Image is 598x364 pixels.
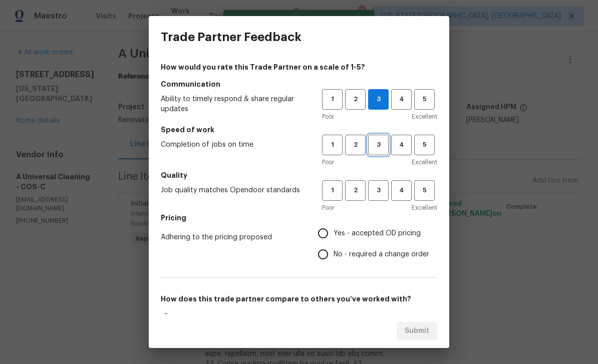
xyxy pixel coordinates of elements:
[346,139,365,151] span: 2
[369,139,388,151] span: 3
[318,223,437,265] div: Pricing
[161,125,437,135] h5: Speed of work
[161,170,437,180] h5: Quality
[161,79,437,89] h5: Communication
[334,228,421,239] span: Yes - accepted OD pricing
[368,89,389,110] button: 3
[415,139,434,151] span: 5
[322,112,334,122] span: Poor
[345,135,366,155] button: 2
[161,294,437,304] h5: How does this trade partner compare to others you’ve worked with?
[161,94,306,114] span: Ability to timely respond & share regular updates
[414,89,435,110] button: 5
[415,185,434,196] span: 5
[345,89,366,110] button: 2
[322,89,343,110] button: 1
[161,232,302,242] span: Adhering to the pricing proposed
[176,313,283,324] span: This is my favorite trade partner
[323,185,342,196] span: 1
[391,89,412,110] button: 4
[161,185,306,195] span: Job quality matches Opendoor standards
[161,140,306,150] span: Completion of jobs on time
[391,180,412,201] button: 4
[322,203,334,213] span: Poor
[322,157,334,167] span: Poor
[323,94,342,105] span: 1
[345,180,366,201] button: 2
[334,249,429,260] span: No - required a change order
[392,139,411,151] span: 4
[412,203,437,213] span: Excellent
[412,112,437,122] span: Excellent
[415,94,434,105] span: 5
[369,185,388,196] span: 3
[391,135,412,155] button: 4
[412,157,437,167] span: Excellent
[346,94,365,105] span: 2
[392,185,411,196] span: 4
[346,185,365,196] span: 2
[161,30,302,44] h3: Trade Partner Feedback
[368,180,389,201] button: 3
[392,94,411,105] span: 4
[323,139,342,151] span: 1
[369,94,388,105] span: 3
[414,180,435,201] button: 5
[368,135,389,155] button: 3
[414,135,435,155] button: 5
[322,180,343,201] button: 1
[322,135,343,155] button: 1
[161,213,437,223] h5: Pricing
[161,62,437,72] h4: How would you rate this Trade Partner on a scale of 1-5?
